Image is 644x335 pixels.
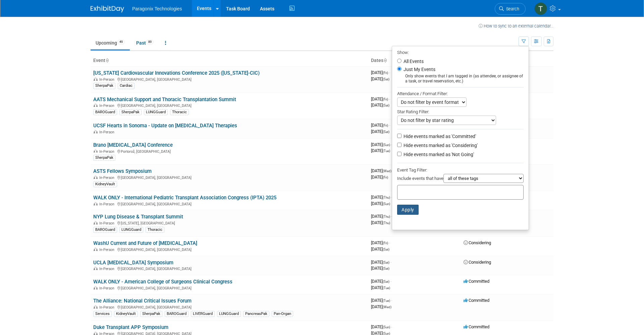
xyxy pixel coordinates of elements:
[371,285,390,290] span: [DATE]
[371,214,392,219] span: [DATE]
[383,176,388,179] span: (Fri)
[93,70,260,76] a: [US_STATE] Cardiovascular Innovations Conference 2025 ([US_STATE]-CIC)
[93,311,112,317] div: Services
[383,97,388,101] span: (Fri)
[132,6,182,11] span: Paragonix Technologies
[91,55,368,66] th: Event
[383,143,390,147] span: (Sun)
[371,70,390,75] span: [DATE]
[383,241,388,245] span: (Fri)
[371,142,392,147] span: [DATE]
[391,214,392,219] span: -
[383,299,390,303] span: (Tue)
[94,221,98,224] img: In-Person Event
[383,267,389,270] span: (Sat)
[383,221,390,225] span: (Thu)
[94,130,98,133] img: In-Person Event
[119,227,143,233] div: LUNGGuard
[504,6,519,11] span: Search
[93,76,366,82] div: [GEOGRAPHIC_DATA], [GEOGRAPHIC_DATA]
[464,279,489,284] span: Committed
[117,40,125,45] span: 49
[464,240,491,245] span: Considering
[402,151,474,158] label: Hide events marked as 'Not Going'
[99,248,116,252] span: In-Person
[93,240,197,246] a: WashU Current and Future of [MEDICAL_DATA]
[93,266,366,271] div: [GEOGRAPHIC_DATA], [GEOGRAPHIC_DATA]
[383,202,390,206] span: (Sun)
[94,305,98,309] img: In-Person Event
[140,311,162,317] div: SherpaPak
[99,104,116,108] span: In-Person
[93,214,183,220] a: NYP Lung Disease & Transplant Summit
[397,205,419,215] button: Apply
[93,109,117,115] div: BAROGuard
[383,124,388,127] span: (Fri)
[389,96,390,102] span: -
[118,83,135,89] div: Cardiac
[371,175,388,180] span: [DATE]
[383,325,390,329] span: (Sun)
[371,96,390,102] span: [DATE]
[114,311,138,317] div: KidneyVault
[99,267,116,271] span: In-Person
[389,123,390,128] span: -
[371,195,392,200] span: [DATE]
[93,175,366,180] div: [GEOGRAPHIC_DATA], [GEOGRAPHIC_DATA]
[93,285,366,290] div: [GEOGRAPHIC_DATA], [GEOGRAPHIC_DATA]
[170,109,189,115] div: Thoracic
[99,77,116,82] span: In-Person
[397,90,524,97] div: Attendance / Format Filter:
[93,123,237,129] a: UCSF Hearts in Sonoma - Update on [MEDICAL_DATA] Therapies
[383,58,387,63] a: Sort by Start Date
[371,201,390,206] span: [DATE]
[402,133,476,140] label: Hide events marked as 'Committed'
[383,130,389,134] span: (Sat)
[464,324,489,329] span: Committed
[93,227,117,233] div: BAROGuard
[99,149,116,154] span: In-Person
[383,280,389,283] span: (Sat)
[94,202,98,205] img: In-Person Event
[495,3,526,15] a: Search
[383,248,389,251] span: (Sat)
[391,142,392,147] span: -
[146,227,164,233] div: Thoracic
[243,311,269,317] div: PancreasPak
[371,168,393,173] span: [DATE]
[99,202,116,206] span: In-Person
[93,168,152,174] a: ASTS Fellows Symposium
[93,220,366,225] div: [US_STATE], [GEOGRAPHIC_DATA]
[371,279,391,284] span: [DATE]
[390,260,391,265] span: -
[371,266,389,271] span: [DATE]
[91,37,130,49] a: Upcoming49
[94,176,98,179] img: In-Person Event
[383,71,388,75] span: (Fri)
[93,304,366,310] div: [GEOGRAPHIC_DATA], [GEOGRAPHIC_DATA]
[383,286,390,290] span: (Tue)
[93,324,168,330] a: Duke Transplant APP Symposium
[402,142,478,149] label: Hide events marked as 'Considering'
[94,332,98,335] img: In-Person Event
[397,74,524,84] div: Only show events that I am tagged in (as attendee, or assignee of a task, or travel reservation, ...
[397,107,524,116] div: Star Rating Filter:
[272,311,293,317] div: Pan-Organ
[93,201,366,206] div: [GEOGRAPHIC_DATA], [GEOGRAPHIC_DATA]
[464,298,489,303] span: Committed
[371,324,392,329] span: [DATE]
[144,109,168,115] div: LUNGGuard
[146,40,154,45] span: 89
[383,104,389,107] span: (Sat)
[217,311,241,317] div: LUNGGuard
[391,324,392,329] span: -
[93,83,115,89] div: SherpaPak
[93,148,366,154] div: Portorož, [GEOGRAPHIC_DATA]
[389,70,390,75] span: -
[371,260,391,265] span: [DATE]
[371,103,389,108] span: [DATE]
[191,311,215,317] div: LIVERGuard
[94,286,98,289] img: In-Person Event
[91,6,124,12] img: ExhibitDay
[397,48,524,56] div: Show:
